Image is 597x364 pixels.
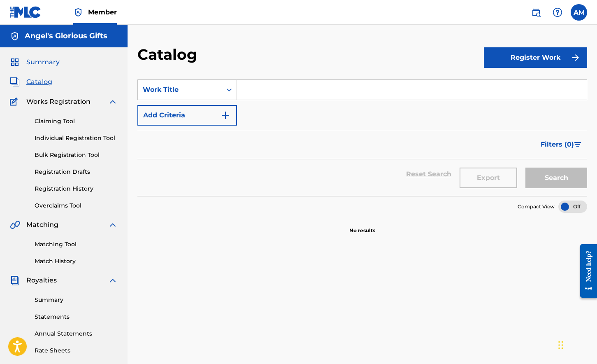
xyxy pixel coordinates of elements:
[35,117,118,126] a: Claiming Tool
[574,238,597,304] iframe: Resource Center
[484,47,587,68] button: Register Work
[25,31,107,41] h5: Angel's Glorious Gifts
[518,203,555,210] span: Compact View
[571,4,587,21] div: User Menu
[35,168,118,176] a: Registration Drafts
[35,134,118,142] a: Individual Registration Tool
[10,97,21,107] img: Works Registration
[26,57,60,67] span: Summary
[553,7,562,17] img: help
[558,333,563,357] div: Drag
[137,45,201,64] h2: Catalog
[35,240,118,249] a: Matching Tool
[26,77,52,87] span: Catalog
[571,53,581,63] img: f7272a7cc735f4ea7f67.svg
[26,220,58,230] span: Matching
[35,346,118,355] a: Rate Sheets
[137,79,587,196] form: Search Form
[10,6,42,18] img: MLC Logo
[143,85,217,95] div: Work Title
[221,110,230,120] img: 9d2ae6d4665cec9f34b9.svg
[88,7,117,17] span: Member
[556,324,597,364] iframe: Chat Widget
[108,220,118,230] img: expand
[26,275,57,285] span: Royalties
[35,313,118,321] a: Statements
[549,4,566,21] div: Help
[108,275,118,285] img: expand
[35,329,118,338] a: Annual Statements
[108,97,118,107] img: expand
[10,57,60,67] a: SummarySummary
[26,97,91,107] span: Works Registration
[541,140,574,149] span: Filters ( 0 )
[10,31,20,41] img: Accounts
[35,201,118,210] a: Overclaims Tool
[574,142,581,147] img: filter
[137,105,237,126] button: Add Criteria
[528,4,544,21] a: Public Search
[10,275,20,285] img: Royalties
[35,257,118,266] a: Match History
[10,220,20,230] img: Matching
[10,77,52,87] a: CatalogCatalog
[10,77,20,87] img: Catalog
[531,7,541,17] img: search
[35,151,118,159] a: Bulk Registration Tool
[35,296,118,304] a: Summary
[349,217,375,234] p: No results
[536,134,587,155] button: Filters (0)
[73,7,83,17] img: Top Rightsholder
[10,57,20,67] img: Summary
[35,184,118,193] a: Registration History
